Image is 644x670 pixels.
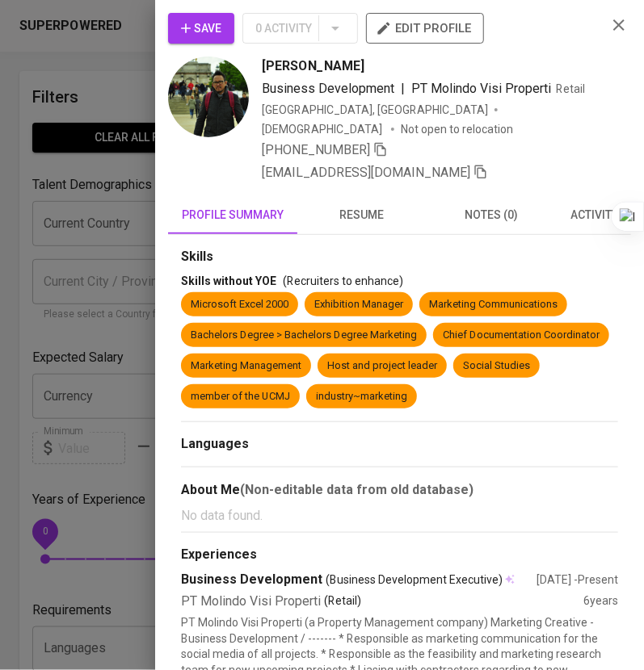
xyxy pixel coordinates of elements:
[327,358,437,374] div: Host and project leader
[181,248,618,266] div: Skills
[181,546,618,564] div: Experiences
[181,480,618,500] div: About Me
[436,205,546,225] span: notes (0)
[178,205,288,225] span: profile summary
[366,21,484,34] a: edit profile
[307,205,417,225] span: resume
[181,435,618,454] div: Languages
[262,81,394,96] span: Business Development
[314,297,403,312] div: Exhibition Manager
[191,389,290,404] div: member of the UCMJ
[316,389,407,404] div: industry~marketing
[240,482,474,497] b: (Non-editable data from old database)
[168,57,249,137] img: 1ccd41be7c27dcd2978414ade5e36215.jpg
[326,572,503,588] span: (Business Development Executive)
[262,102,488,118] div: [GEOGRAPHIC_DATA], [GEOGRAPHIC_DATA]
[443,328,600,343] div: Chief Documentation Coordinator
[262,142,370,157] span: [PHONE_NUMBER]
[262,165,470,180] span: [EMAIL_ADDRESS][DOMAIN_NAME]
[262,121,385,137] span: [DEMOGRAPHIC_DATA]
[181,593,583,611] div: PT Molindo Visi Properti
[181,571,537,589] div: Business Development
[191,297,288,312] div: Microsoft Excel 2000
[583,593,618,611] div: 6 years
[168,13,234,44] button: Save
[429,297,558,312] div: Marketing Communications
[366,13,484,44] button: edit profile
[379,18,471,39] span: edit profile
[537,572,618,588] div: [DATE] - Present
[191,358,301,374] div: Marketing Management
[181,506,618,526] p: No data found.
[324,593,361,611] p: (Retail)
[181,274,276,287] span: Skills without YOE
[191,328,417,343] div: Bachelors Degree > Bachelors Degree Marketing
[411,81,551,96] span: PT Molindo Visi Properti
[181,19,221,39] span: Save
[401,79,405,98] span: |
[262,57,364,76] span: [PERSON_NAME]
[401,121,513,137] p: Not open to relocation
[463,358,530,374] div: Social Studies
[556,82,585,95] span: Retail
[283,274,403,287] span: (Recruiters to enhance)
